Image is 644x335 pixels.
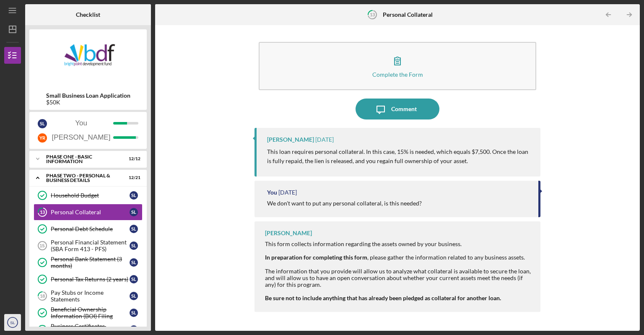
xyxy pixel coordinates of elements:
div: 12 / 21 [125,175,140,180]
div: S L [38,119,47,128]
text: SL [10,320,15,325]
button: SL [4,314,21,331]
div: You [267,189,277,196]
div: Personal Financial Statement (SBA Form 413 - PFS) [51,239,130,252]
tspan: 13 [40,210,45,215]
b: Personal Collateral [383,11,433,18]
a: 18Pay Stubs or Income StatementsSL [34,288,143,304]
time: 2025-09-03 13:14 [278,189,297,196]
div: $50K [46,99,130,106]
div: S L [130,208,138,216]
div: S L [130,258,138,267]
a: Personal Debt ScheduleSL [34,221,143,237]
div: Personal Bank Statement (3 months) [51,256,130,269]
div: Household Budget [51,192,130,199]
a: Household BudgetSL [34,187,143,204]
div: S L [130,292,138,300]
div: This form collects information regarding the assets owned by your business. , please gather the i... [265,241,532,288]
div: S L [130,325,138,334]
a: 13Personal CollateralSL [34,204,143,221]
tspan: 15 [39,243,44,248]
a: 15Personal Financial Statement (SBA Form 413 - PFS)SL [34,237,143,254]
div: S L [130,191,138,200]
div: PHASE TWO - PERSONAL & BUSINESS DETAILS [46,173,119,183]
strong: In preparation for completing this form [265,254,367,261]
div: [PERSON_NAME] [265,230,312,236]
div: Y R [38,133,47,143]
div: Pay Stubs or Income Statements [51,289,130,303]
a: Beneficial Ownership Information (BOI) FilingSL [34,304,143,321]
div: S L [130,309,138,317]
button: Complete the Form [259,42,536,90]
div: Complete the Form [372,71,423,78]
a: Personal Bank Statement (3 months)SL [34,254,143,271]
p: This loan requires personal collateral. In this case, 15% is needed, which equals $7,500. Once th... [267,147,532,166]
div: Personal Tax Returns (2 years) [51,276,130,283]
div: Comment [391,99,417,119]
a: Personal Tax Returns (2 years)SL [34,271,143,288]
tspan: 18 [40,293,45,299]
time: 2025-09-04 16:24 [315,136,334,143]
img: Product logo [29,34,147,84]
b: Checklist [76,11,100,18]
div: Beneficial Ownership Information (BOI) Filing [51,306,130,319]
div: S L [130,225,138,233]
button: Comment [356,99,439,119]
strong: Be sure not to include anything that has already been pledged as collateral for another loan. [265,294,501,301]
div: 12 / 12 [125,156,140,161]
div: Personal Collateral [51,209,130,216]
b: Small Business Loan Application [46,92,130,99]
div: Personal Debt Schedule [51,226,130,232]
div: S L [130,275,138,283]
tspan: 13 [370,12,375,17]
div: We don't want to put any personal collateral, is this needed? [267,200,422,207]
div: S L [130,242,138,250]
div: Phase One - Basic Information [46,154,119,164]
div: [PERSON_NAME] [267,136,314,143]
